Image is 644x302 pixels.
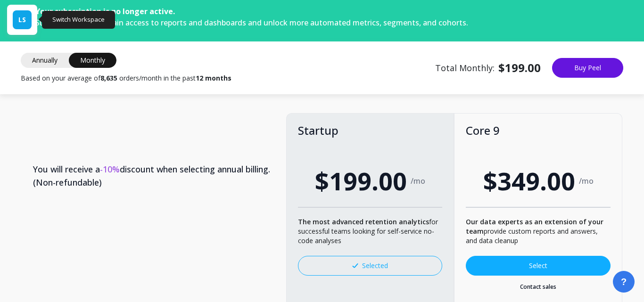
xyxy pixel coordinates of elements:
span: $199.00 [315,163,407,199]
span: $349.00 [483,163,575,199]
div: Selected [352,261,388,270]
b: The most advanced retention analytics [298,217,429,226]
b: Our data experts as an extension of your team [466,217,603,236]
b: $199.00 [498,60,541,75]
b: 12 months [196,73,231,82]
b: 8,635 [100,73,117,82]
span: /mo [579,176,594,186]
a: Contact sales [466,283,611,291]
span: Total Monthly: [435,60,541,75]
span: ? [621,275,627,288]
span: for successful teams looking for self-service no-code analyses [298,217,438,245]
span: Monthly [69,53,116,68]
div: Startup [298,125,443,136]
span: Your subscription is no longer active. [35,6,175,16]
button: ? [613,271,635,293]
span: Based on your average of orders/month in the past [21,73,231,83]
span: /mo [411,176,425,186]
button: Buy Peel [552,58,623,78]
a: Select [466,256,611,276]
div: Core 9 [466,125,611,136]
span: -10% [100,163,120,175]
span: Subscribe to Peel to gain access to reports and dashboards and unlock more automated metrics, seg... [35,17,468,28]
span: provide custom reports and answers, and data cleanup [466,217,603,245]
img: svg+xml;base64,PHN2ZyB3aWR0aD0iMTMiIGhlaWdodD0iMTAiIHZpZXdCb3g9IjAgMCAxMyAxMCIgZmlsbD0ibm9uZSIgeG... [352,263,358,268]
th: You will receive a discount when selecting annual billing. (Non-refundable) [22,147,286,204]
span: LS [18,15,26,24]
span: Annually [21,53,69,68]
